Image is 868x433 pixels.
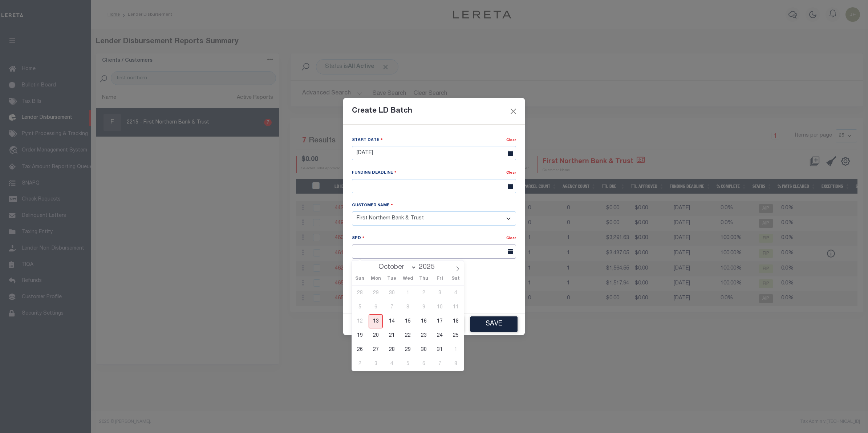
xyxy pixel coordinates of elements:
[417,286,431,300] span: October 2, 2025
[417,263,441,271] input: Year
[449,314,463,328] span: October 18, 2025
[449,286,463,300] span: October 4, 2025
[352,137,383,143] label: Start Date
[353,357,367,371] span: November 2, 2025
[401,357,415,371] span: November 5, 2025
[352,107,412,116] h5: Create LD Batch
[433,357,447,371] span: November 7, 2025
[384,277,400,282] span: Tue
[506,236,516,240] a: Clear
[401,286,415,300] span: October 1, 2025
[385,328,399,343] span: October 21, 2025
[433,286,447,300] span: October 3, 2025
[385,343,399,357] span: October 28, 2025
[506,138,516,142] a: Clear
[417,357,431,371] span: November 6, 2025
[417,343,431,357] span: October 30, 2025
[417,328,431,343] span: October 23, 2025
[353,300,367,314] span: October 5, 2025
[449,328,463,343] span: October 25, 2025
[352,169,397,176] label: Funding Deadline
[352,235,365,242] label: SPD
[400,277,416,282] span: Wed
[375,264,417,271] select: Month
[368,277,384,282] span: Mon
[449,300,463,314] span: October 11, 2025
[369,328,383,343] span: October 20, 2025
[433,300,447,314] span: October 10, 2025
[369,343,383,357] span: October 27, 2025
[353,314,367,328] span: October 12, 2025
[385,300,399,314] span: October 7, 2025
[369,357,383,371] span: November 3, 2025
[433,343,447,357] span: October 31, 2025
[353,286,367,300] span: September 28, 2025
[432,277,448,282] span: Fri
[369,286,383,300] span: September 29, 2025
[369,300,383,314] span: October 6, 2025
[448,277,464,282] span: Sat
[369,314,383,328] span: October 13, 2025
[353,343,367,357] span: October 26, 2025
[416,277,432,282] span: Thu
[385,314,399,328] span: October 14, 2025
[506,171,516,175] a: Clear
[449,343,463,357] span: November 1, 2025
[401,314,415,328] span: October 15, 2025
[401,300,415,314] span: October 8, 2025
[417,300,431,314] span: October 9, 2025
[353,328,367,343] span: October 19, 2025
[385,357,399,371] span: November 4, 2025
[352,202,393,209] label: Customer Name
[417,314,431,328] span: October 16, 2025
[401,343,415,357] span: October 29, 2025
[509,106,518,116] button: Close
[433,328,447,343] span: October 24, 2025
[385,286,399,300] span: September 30, 2025
[470,316,518,332] button: Save
[433,314,447,328] span: October 17, 2025
[352,277,368,282] span: Sun
[401,328,415,343] span: October 22, 2025
[449,357,463,371] span: November 8, 2025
